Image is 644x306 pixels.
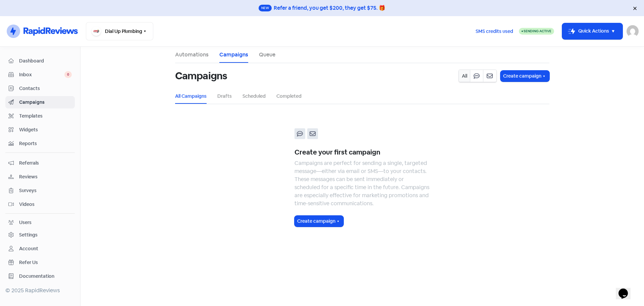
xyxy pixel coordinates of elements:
a: Widgets [5,124,75,136]
a: Users [5,216,75,229]
a: Scheduled [243,93,266,100]
span: Videos [19,201,72,208]
span: Templates [19,113,72,120]
span: Reviews [19,173,72,180]
span: Sending Active [524,29,551,33]
a: Reviews [5,171,75,183]
a: Completed [276,93,302,100]
span: Documentation [19,273,72,280]
span: Dashboard [19,57,72,64]
div: Refer a friend, you get $200, they get $75. 🎁 [274,4,385,12]
a: SMS credits used [470,27,519,34]
button: Create campaign [500,71,549,82]
a: All Campaigns [175,93,207,100]
div: Users [19,219,32,226]
a: Reports [5,137,75,150]
a: Surveys [5,184,75,197]
h1: Campaigns [175,65,227,87]
div: Settings [19,231,38,238]
div: Campaigns are perfect for sending a single, targeted message—either via email or SMS—to your cont... [294,159,430,208]
a: Referrals [5,157,75,169]
span: Refer Us [19,259,72,266]
span: Referrals [19,160,72,167]
a: Contacts [5,82,75,95]
button: All [459,70,470,82]
div: © 2025 RapidReviews [5,287,75,295]
span: Campaigns [19,99,72,106]
div: Create your first campaign [294,147,430,157]
iframe: chat widget [616,279,637,299]
a: Dashboard [5,55,75,67]
span: 0 [64,71,72,78]
a: Drafts [217,93,232,100]
a: Settings [5,229,75,241]
span: Surveys [19,187,72,194]
a: Templates [5,110,75,122]
span: New [259,5,272,11]
a: Videos [5,198,75,211]
a: Queue [259,51,275,59]
a: Inbox 0 [5,69,75,81]
a: Automations [175,51,209,59]
button: Quick Actions [562,23,623,39]
a: Documentation [5,270,75,282]
a: Account [5,243,75,255]
span: Widgets [19,126,72,133]
a: Refer Us [5,256,75,269]
span: SMS credits used [476,28,513,35]
img: User [627,25,639,37]
span: Contacts [19,85,72,92]
span: Reports [19,140,72,147]
a: Campaigns [219,51,248,59]
span: Inbox [19,71,64,78]
button: Dial Up Plumbing [86,22,153,40]
div: Account [19,245,38,252]
button: Create campaign [294,216,343,227]
a: Sending Active [519,27,554,35]
a: Campaigns [5,96,75,108]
